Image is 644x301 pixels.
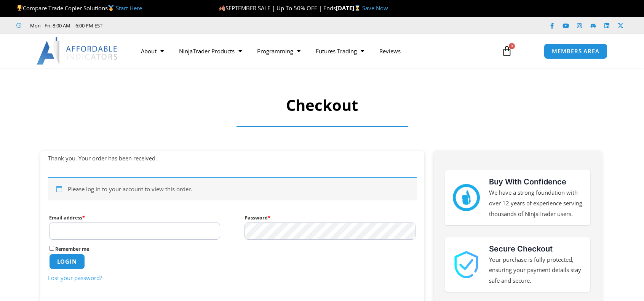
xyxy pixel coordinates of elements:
[244,213,415,223] label: Password
[113,22,227,29] iframe: Customer reviews powered by Trustpilot
[362,4,388,12] a: Save Now
[28,21,102,30] span: Mon - Fri: 8:00 AM – 6:00 PM EST
[17,5,22,11] img: 🏆
[133,42,171,60] a: About
[70,94,574,116] h1: Checkout
[171,42,249,60] a: NinjaTrader Products
[48,274,102,282] a: Lost your password?
[219,4,336,12] span: SEPTEMBER SALE | Up To 50% OFF | Ends
[372,42,408,60] a: Reviews
[308,42,372,60] a: Futures Trading
[552,48,599,54] span: MEMBERS AREA
[509,43,515,49] span: 0
[453,251,480,278] img: 1000913 | Affordable Indicators – NinjaTrader
[133,42,493,60] nav: Menu
[544,43,607,59] a: MEMBERS AREA
[48,177,417,200] div: Please log in to your account to view this order.
[48,153,417,164] p: Thank you. Your order has been received.
[219,5,225,11] img: 🍂
[489,176,583,187] h3: Buy With Confidence
[489,243,583,255] h3: Secure Checkout
[55,246,89,252] span: Remember me
[49,246,54,251] input: Remember me
[489,255,583,287] p: Your purchase is fully protected, ensuring your payment details stay safe and secure.
[108,5,114,11] img: 🥇
[453,184,480,211] img: mark thumbs good 43913 | Affordable Indicators – NinjaTrader
[49,254,85,269] button: Login
[37,37,118,65] img: LogoAI | Affordable Indicators – NinjaTrader
[490,40,524,62] a: 0
[49,213,220,223] label: Email address
[336,4,362,12] strong: [DATE]
[116,4,142,12] a: Start Here
[249,42,308,60] a: Programming
[489,187,583,219] p: We have a strong foundation with over 12 years of experience serving thousands of NinjaTrader users.
[355,5,360,11] img: ⌛
[16,4,142,12] span: Compare Trade Copier Solutions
